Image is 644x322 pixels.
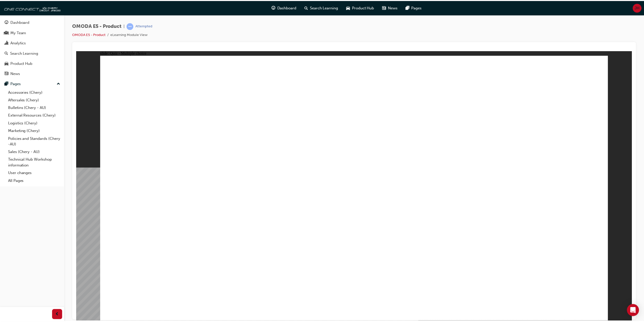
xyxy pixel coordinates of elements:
[2,17,63,27] a: Dashboard
[269,2,302,12] a: guage-iconDashboard
[6,177,63,185] a: All Pages
[344,2,380,12] a: car-iconProduct Hub
[306,4,310,10] span: search-icon
[124,23,125,29] span: |
[5,20,8,24] span: guage-icon
[56,312,59,318] span: prev-icon
[279,4,298,10] span: Dashboard
[73,32,106,36] a: OMODA E5 - Product
[5,40,8,45] span: chart-icon
[6,135,63,148] a: Policies and Standards (Chery -AU)
[414,4,424,10] span: Pages
[127,22,134,29] span: learningRecordVerb_ATTEMPT-icon
[5,81,8,86] span: pages-icon
[2,79,63,88] button: Pages
[6,96,63,104] a: Aftersales (Chery)
[302,2,344,12] a: search-iconSearch Learning
[2,69,63,78] a: News
[390,4,400,10] span: News
[2,48,63,58] a: Search Learning
[3,2,61,12] img: oneconnect
[136,23,153,28] div: Attempted
[10,40,26,45] div: Analytics
[631,305,643,317] div: Open Intercom Messenger
[6,119,63,127] a: Logistics (Chery)
[312,4,340,10] span: Search Learning
[6,111,63,119] a: External Resources (Chery)
[10,29,26,35] div: My Team
[348,4,352,10] span: car-icon
[2,38,63,47] a: Analytics
[10,60,33,66] div: Product Hub
[5,51,8,55] span: search-icon
[6,156,63,169] a: Technical Hub Workshop information
[73,23,122,29] span: OMODA E5 - Product
[6,127,63,135] a: Marketing (Chery)
[2,28,63,37] a: My Team
[57,80,60,87] span: up-icon
[6,104,63,111] a: Bulletins (Chery - AU)
[2,58,63,68] a: Product Hub
[6,148,63,156] a: Sales (Chery - AU)
[273,4,277,10] span: guage-icon
[2,16,63,79] button: DashboardMy TeamAnalyticsSearch LearningProduct HubNews
[10,81,21,86] div: Pages
[404,2,428,12] a: pages-iconPages
[6,169,63,177] a: User changes
[5,30,8,35] span: people-icon
[10,50,38,56] div: Search Learning
[408,4,412,10] span: pages-icon
[354,4,376,10] span: Product Hub
[111,31,148,37] li: eLearning Module View
[5,71,8,76] span: news-icon
[6,88,63,96] a: Accessories (Chery)
[380,2,404,12] a: news-iconNews
[10,70,20,76] div: News
[638,4,643,10] span: JH
[10,19,30,25] div: Dashboard
[384,4,388,10] span: news-icon
[5,61,8,65] span: car-icon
